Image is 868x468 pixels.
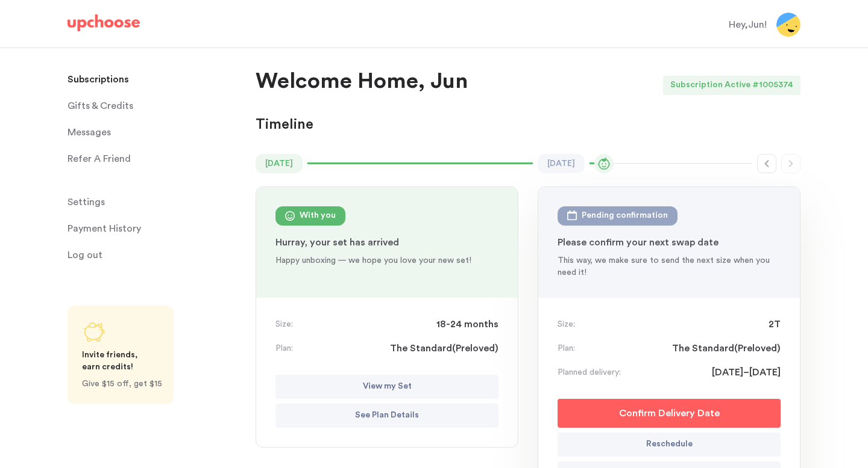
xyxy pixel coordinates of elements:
time: [DATE] [538,154,585,173]
div: Subscription Active [663,76,752,95]
button: View my Set [275,375,498,399]
p: Size: [275,318,293,330]
p: Subscriptions [68,67,129,91]
a: Gifts & Credits [68,94,241,118]
span: Log out [68,243,102,267]
span: The Standard ( Preloved ) [672,341,781,356]
a: Payment History [68,217,241,241]
div: # 1005374 [752,76,800,95]
div: Pending confirmation [582,209,668,223]
p: Welcome Home, Jun [256,67,468,96]
p: Size: [558,318,575,330]
a: Messages [68,120,241,144]
p: Timeline [256,115,313,135]
p: See Plan Details [355,408,419,423]
a: Subscriptions [68,67,241,91]
button: Reschedule [558,433,781,457]
img: UpChoose [68,14,140,31]
p: This way, we make sure to send the next size when you need it! [558,254,781,279]
span: 2T [769,317,781,331]
span: The Standard ( Preloved ) [390,341,498,356]
p: Plan: [558,342,575,354]
p: Confirm Delivery Date [619,406,720,420]
p: Plan: [275,342,293,354]
span: Gifts & Credits [68,94,133,118]
span: Settings [68,190,105,214]
div: With you [300,209,336,223]
button: See Plan Details [275,404,498,428]
a: UpChoose [68,14,140,37]
p: Refer A Friend [68,147,131,171]
p: Please confirm your next swap date [558,235,781,250]
p: Hurray, your set has arrived [275,235,498,250]
span: Messages [68,120,111,144]
span: 18-24 months [436,317,498,331]
p: Happy unboxing — we hope you love your new set! [275,254,498,266]
p: Payment History [68,217,141,241]
button: Confirm Delivery Date [558,399,781,428]
a: Settings [68,190,241,214]
a: Log out [68,243,241,267]
p: Reschedule [646,437,693,452]
span: [DATE]–[DATE] [712,365,781,380]
time: [DATE] [256,154,303,173]
a: Refer A Friend [68,147,241,171]
p: Planned delivery: [558,366,621,378]
p: View my Set [363,380,412,394]
a: Share UpChoose [68,306,174,404]
div: Hey, Jun ! [729,17,767,32]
